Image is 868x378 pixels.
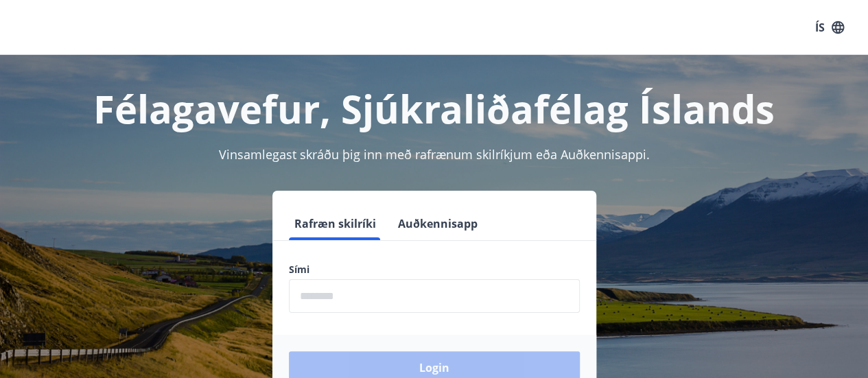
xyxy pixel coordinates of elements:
button: Rafræn skilríki [289,207,382,240]
button: ÍS [808,15,852,40]
h1: Félagavefur, Sjúkraliðafélag Íslands [16,82,852,134]
button: Auðkennisapp [392,207,483,240]
label: Sími [289,263,580,276]
span: Vinsamlegast skráðu þig inn með rafrænum skilríkjum eða Auðkennisappi. [219,146,650,163]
